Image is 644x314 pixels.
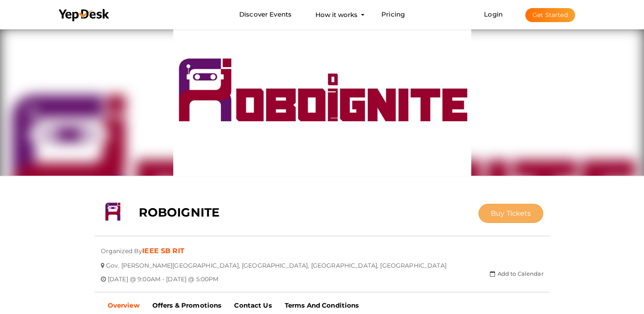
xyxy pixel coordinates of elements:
a: Discover Events [239,7,292,23]
img: A5443PDH_normal.png [173,27,471,176]
a: Add to Calendar [490,270,543,277]
button: Buy Tickets [478,204,544,223]
b: Offers & Promotions [152,301,222,309]
a: Login [484,10,503,18]
span: [DATE] @ 9:00AM - [DATE] @ 5:00PM [108,269,219,283]
button: Get Started [525,8,575,22]
b: ROBOIGNITE [139,205,220,220]
a: Pricing [381,7,405,23]
button: How it works [313,7,360,23]
span: Organized By [101,241,143,255]
b: Contact Us [234,301,272,309]
a: IEEE SB RIT [142,247,184,255]
b: Overview [108,301,140,309]
b: Terms And Conditions [285,301,359,309]
span: Gov. [PERSON_NAME][GEOGRAPHIC_DATA], [GEOGRAPHIC_DATA], [GEOGRAPHIC_DATA], [GEOGRAPHIC_DATA] [106,255,447,269]
span: Buy Tickets [491,209,531,217]
img: RSPMBPJE_small.png [98,197,128,227]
